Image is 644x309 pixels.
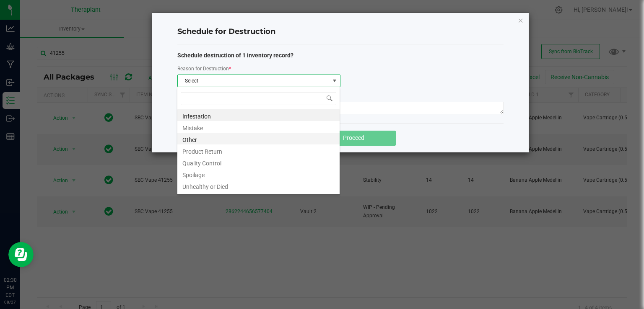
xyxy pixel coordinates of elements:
strong: Schedule destruction of 1 inventory record? [177,52,293,59]
span: Proceed [343,134,364,141]
label: Reason for Destruction [177,65,231,72]
iframe: Resource center [8,242,34,267]
button: Proceed [312,131,396,146]
h4: Schedule for Destruction [177,26,504,37]
span: Select [178,75,330,87]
